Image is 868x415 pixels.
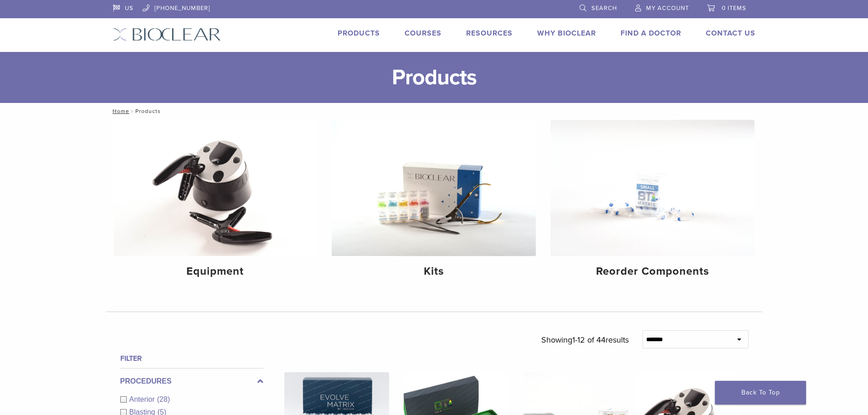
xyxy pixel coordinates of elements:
[157,395,170,403] span: (28)
[113,120,318,256] img: Equipment
[110,108,129,114] a: Home
[550,120,755,256] img: Reorder Components
[113,28,221,41] img: Bioclear
[332,120,536,286] a: Kits
[121,263,310,280] h4: Equipment
[558,263,747,280] h4: Reorder Components
[129,395,157,403] span: Anterior
[339,263,529,280] h4: Kits
[646,5,689,12] span: My Account
[537,29,596,38] a: Why Bioclear
[106,103,762,119] nav: Products
[466,29,513,38] a: Resources
[113,120,318,286] a: Equipment
[405,29,442,38] a: Courses
[591,5,617,12] span: Search
[120,353,263,364] h4: Filter
[120,376,263,387] label: Procedures
[338,29,380,38] a: Products
[621,29,681,38] a: Find A Doctor
[715,381,806,405] a: Back To Top
[129,109,135,113] span: /
[572,335,606,345] span: 1-12 of 44
[541,330,629,349] p: Showing results
[550,120,755,286] a: Reorder Components
[722,5,746,12] span: 0 items
[332,120,536,256] img: Kits
[706,29,755,38] a: Contact Us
